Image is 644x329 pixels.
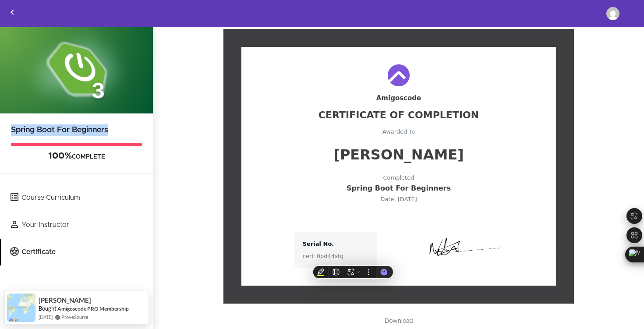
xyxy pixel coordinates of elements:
div: COMPLETE [11,151,142,162]
div: Spring Boot For Beginners [259,185,538,192]
span: [DATE] [39,313,53,321]
img: amine.hamdaoui@emsi-edu.ma [606,7,619,20]
a: Your Instructor [1,212,153,238]
div: Awarded To [259,129,538,134]
span: 100% [48,152,72,160]
div: Amigoscode [259,95,538,102]
div: cert_0pd44stg [303,253,368,259]
div: Date: [DATE] [259,196,538,202]
img: provesource social proof notification image [7,294,35,322]
img: rTcRaYUhR6ON6QKSlfKM_logo-small.png [388,64,410,86]
a: ProveSource [61,313,88,321]
a: Amigoscode PRO Membership [57,305,129,312]
a: Certificate [1,239,153,265]
a: Back to courses [0,0,24,25]
div: Completed [259,175,538,180]
div: [PERSON_NAME] [259,148,538,162]
img: ryqM5EgATROd9e4GRqRL_signature.png [416,232,503,268]
span: [PERSON_NAME] [39,297,91,304]
div: Certificate Of Completion [259,110,538,120]
span: Bought [39,305,57,312]
div: Serial No. [303,241,368,247]
a: Download [376,314,421,329]
svg: Back to courses [7,7,18,18]
a: Course Curriculum [1,184,153,211]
